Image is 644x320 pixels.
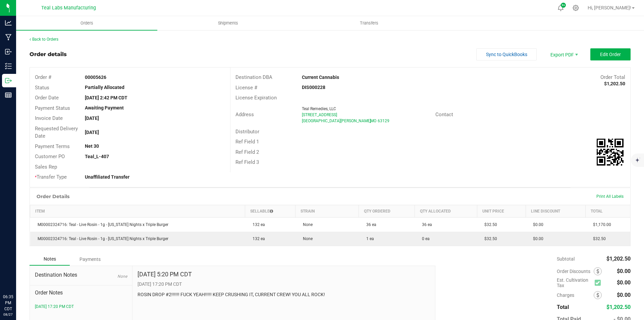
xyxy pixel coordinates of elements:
[5,77,12,84] inline-svg: Outbound
[235,74,272,80] span: Destination DBA
[363,222,376,227] span: 36 ea
[85,130,99,135] strong: [DATE]
[34,222,168,227] span: M00002324716: Teal - Live Rosin - 1g - [US_STATE] Nights x Triple Burger
[370,119,376,123] span: MO
[85,95,127,100] strong: [DATE] 2:42 PM CDT
[600,52,621,57] span: Edit Order
[590,236,606,241] span: $32.50
[595,278,604,287] span: Calculate cultivation tax
[3,294,13,312] p: 06:35 PM CDT
[138,281,430,288] p: [DATE] 17:20 PM CDT
[35,143,70,149] span: Payment Terms
[35,126,78,139] span: Requested Delivery Date
[34,236,168,241] span: M00002324716: Teal - Live Rosin - 1g - [US_STATE] Nights x Triple Burger
[35,271,127,279] span: Destination Notes
[300,222,313,227] span: None
[302,112,337,117] span: [STREET_ADDRESS]
[85,105,124,110] strong: Awaiting Payment
[300,236,313,241] span: None
[590,48,631,60] button: Edit Order
[476,48,537,60] button: Sync to QuickBooks
[419,236,430,241] span: 0 ea
[35,153,65,159] span: Customer PO
[30,253,70,266] div: Notes
[596,194,624,199] span: Print All Labels
[543,48,584,60] li: Export PDF
[557,277,592,288] span: Est. Cultivation Tax
[117,274,127,279] span: None
[481,222,497,227] span: $32.50
[249,236,265,241] span: 132 ea
[597,139,624,166] qrcode: 00005626
[302,85,325,90] strong: DIS000228
[30,205,245,217] th: Item
[530,222,543,227] span: $0.00
[562,4,565,7] span: 9+
[85,75,106,80] strong: 00005626
[586,205,630,217] th: Total
[245,205,296,217] th: Sellable
[35,164,57,170] span: Sales Rep
[370,119,370,123] span: ,
[530,236,543,241] span: $0.00
[597,139,624,166] img: Scan me!
[617,268,631,274] span: $0.00
[70,253,110,265] div: Payments
[85,143,99,149] strong: Net 30
[235,85,257,91] span: License #
[41,5,96,11] span: Teal Labs Manufacturing
[35,289,127,297] span: Order Notes
[235,111,254,118] span: Address
[378,119,389,123] span: 63129
[85,174,129,180] strong: Unaffiliated Transfer
[85,154,109,159] strong: Teal_L-407
[351,20,387,26] span: Transfers
[557,256,575,262] span: Subtotal
[5,48,12,55] inline-svg: Inbound
[138,271,192,278] h4: [DATE] 5:20 PM CDT
[35,115,63,121] span: Invoice Date
[209,20,247,26] span: Shipments
[71,20,102,26] span: Orders
[557,269,594,274] span: Order Discounts
[604,81,625,86] strong: $1,202.50
[35,174,67,180] span: Transfer Type
[302,119,371,123] span: [GEOGRAPHIC_DATA][PERSON_NAME]
[5,19,12,26] inline-svg: Analytics
[3,312,13,317] p: 08/27
[35,74,51,80] span: Order #
[363,236,374,241] span: 1 ea
[20,265,28,273] iframe: Resource center unread badge
[16,16,157,30] a: Orders
[299,16,440,30] a: Transfers
[138,291,430,298] p: ROSIN DROP #2!!!!!! FUCK YEAH!!!!! KEEP CRUSHING IT, CURRENT CREW! YOU ALL ROCK!
[359,205,415,217] th: Qty Ordered
[296,205,359,217] th: Strain
[7,266,27,286] iframe: Resource center
[35,85,49,91] span: Status
[35,105,70,111] span: Payment Status
[481,236,497,241] span: $32.50
[235,129,259,135] span: Distributor
[572,5,580,11] div: Manage settings
[302,106,336,111] span: Teal Remedies, LLC
[235,95,277,101] span: License Expiration
[302,75,339,80] strong: Current Cannabis
[526,205,585,217] th: Line Discount
[415,205,477,217] th: Qty Allocated
[557,304,569,310] span: Total
[85,85,124,90] strong: Partially Allocated
[557,292,594,298] span: Charges
[5,34,12,41] inline-svg: Manufacturing
[249,222,265,227] span: 132 ea
[435,111,453,118] span: Contact
[606,256,631,262] span: $1,202.50
[5,63,12,70] inline-svg: Inventory
[30,37,58,42] a: Back to Orders
[35,95,59,101] span: Order Date
[35,304,74,310] button: [DATE] 17:20 PM CDT
[5,92,12,98] inline-svg: Reports
[235,149,259,155] span: Ref Field 2
[37,194,69,199] h1: Order Details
